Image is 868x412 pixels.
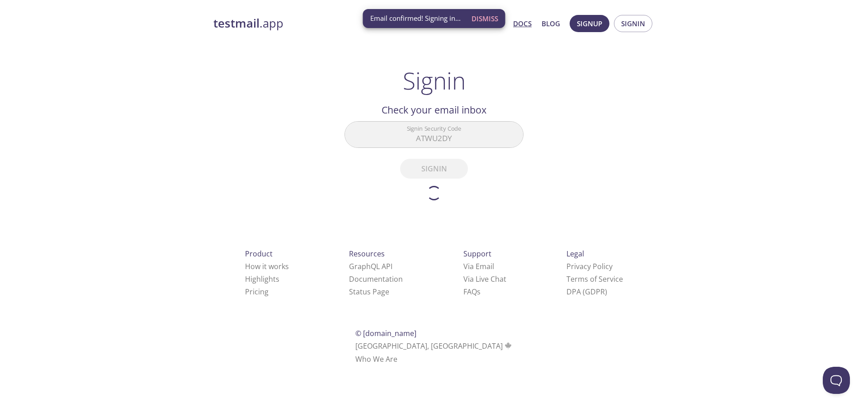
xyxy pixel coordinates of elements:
[566,274,623,284] a: Terms of Service
[472,13,498,24] span: Dismiss
[477,287,481,297] span: s
[823,367,850,394] iframe: Help Scout Beacon - Open
[614,15,652,32] button: Signin
[245,249,273,259] span: Product
[463,274,506,284] a: Via Live Chat
[349,274,403,284] a: Documentation
[566,249,584,259] span: Legal
[513,18,532,29] a: Docs
[621,18,645,29] span: Signin
[355,341,513,351] span: [GEOGRAPHIC_DATA], [GEOGRAPHIC_DATA]
[349,249,385,259] span: Resources
[463,261,494,271] a: Via Email
[344,102,524,118] h2: Check your email inbox
[213,16,426,31] a: testmail.app
[566,261,613,271] a: Privacy Policy
[355,328,416,338] span: © [DOMAIN_NAME]
[542,18,560,29] a: Blog
[213,15,259,31] strong: testmail
[355,354,397,364] a: Who We Are
[370,14,461,23] span: Email confirmed! Signing in...
[349,287,389,297] a: Status Page
[463,249,491,259] span: Support
[349,261,392,271] a: GraphQL API
[570,15,609,32] button: Signup
[566,287,607,297] a: DPA (GDPR)
[245,287,269,297] a: Pricing
[577,18,602,29] span: Signup
[403,67,466,94] h1: Signin
[245,274,279,284] a: Highlights
[468,10,502,27] button: Dismiss
[245,261,289,271] a: How it works
[463,287,481,297] a: FAQ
